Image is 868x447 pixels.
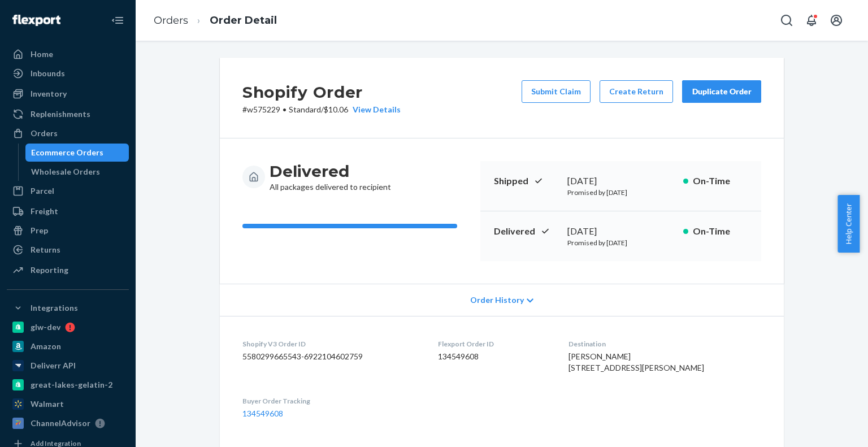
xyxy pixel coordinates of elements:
[567,175,674,188] div: [DATE]
[25,144,129,162] a: Ecommerce Orders
[31,418,90,429] div: ChannelAdvisor
[796,413,857,441] iframe: Opens a widget where you can chat to one of our agents
[283,105,287,114] span: •
[12,15,60,26] img: Flexport logo
[7,45,129,63] a: Home
[31,49,53,60] div: Home
[31,88,67,99] div: Inventory
[825,9,848,32] button: Open account menu
[242,351,420,362] dd: 5580299665543-6922104602759
[494,225,558,238] p: Delivered
[154,14,188,27] a: Orders
[7,85,129,103] a: Inventory
[31,109,90,120] div: Replenishments
[7,376,129,394] a: great-lakes-gelatin-2
[31,264,68,276] div: Reporting
[31,166,100,177] div: Wholesale Orders
[31,341,61,352] div: Amazon
[7,337,129,355] a: Amazon
[7,318,129,336] a: glw-dev
[568,339,761,349] dt: Destination
[7,64,129,83] a: Inbounds
[7,357,129,375] a: Deliverr API
[522,80,591,103] button: Submit Claim
[470,294,524,306] span: Order History
[31,225,48,236] div: Prep
[31,206,58,217] div: Freight
[567,225,674,238] div: [DATE]
[270,161,391,181] h3: Delivered
[242,396,420,406] dt: Buyer Order Tracking
[7,241,129,259] a: Returns
[289,105,321,114] span: Standard
[31,68,65,79] div: Inbounds
[106,9,129,32] button: Close Navigation
[348,104,401,115] button: View Details
[568,351,704,372] span: [PERSON_NAME] [STREET_ADDRESS][PERSON_NAME]
[31,147,103,158] div: Ecommerce Orders
[600,80,673,103] button: Create Return
[31,322,60,333] div: glw-dev
[270,161,391,193] div: All packages delivered to recipient
[438,351,551,362] dd: 134549608
[693,225,748,238] p: On-Time
[438,339,551,349] dt: Flexport Order ID
[31,398,64,410] div: Walmart
[31,302,78,314] div: Integrations
[31,244,60,255] div: Returns
[7,222,129,240] a: Prep
[31,379,112,390] div: great-lakes-gelatin-2
[242,409,283,418] a: 134549608
[7,202,129,220] a: Freight
[7,299,129,317] button: Integrations
[242,339,420,349] dt: Shopify V3 Order ID
[494,175,558,188] p: Shipped
[7,105,129,123] a: Replenishments
[31,185,54,197] div: Parcel
[7,182,129,200] a: Parcel
[242,80,401,104] h2: Shopify Order
[837,195,860,253] button: Help Center
[692,86,752,97] div: Duplicate Order
[25,163,129,181] a: Wholesale Orders
[145,4,286,37] ol: breadcrumbs
[567,238,674,248] p: Promised by [DATE]
[682,80,761,103] button: Duplicate Order
[7,261,129,279] a: Reporting
[31,360,76,371] div: Deliverr API
[31,128,58,139] div: Orders
[7,414,129,432] a: ChannelAdvisor
[210,14,277,27] a: Order Detail
[567,188,674,197] p: Promised by [DATE]
[7,124,129,142] a: Orders
[7,395,129,413] a: Walmart
[693,175,748,188] p: On-Time
[242,104,401,115] p: # w575229 / $10.06
[800,9,823,32] button: Open notifications
[775,9,798,32] button: Open Search Box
